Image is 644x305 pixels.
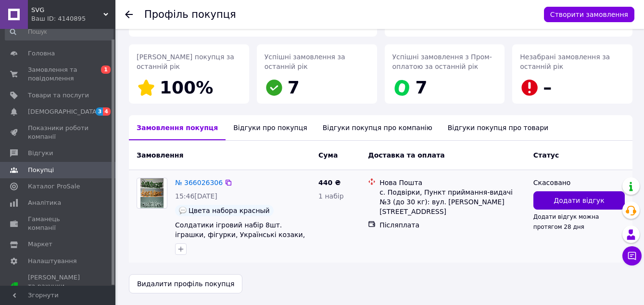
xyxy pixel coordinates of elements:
[31,14,115,23] div: Ваш ID: 4140895
[28,182,80,191] span: Каталог ProSale
[144,9,236,20] h1: Профіль покупця
[129,115,226,140] div: Замовлення покупця
[544,7,634,22] button: Створити замовлення
[226,115,315,140] div: Відгуки про покупця
[28,66,89,83] span: Замовлення та повідомлення
[175,179,223,186] a: № 366026306
[28,107,99,116] span: [DEMOGRAPHIC_DATA]
[137,53,234,70] span: [PERSON_NAME] покупця за останній рік
[28,166,54,174] span: Покупці
[28,273,89,300] span: [PERSON_NAME] та рахунки
[379,178,526,187] div: Нова Пошта
[318,192,344,200] span: 1 набір
[368,151,445,159] span: Доставка та оплата
[31,6,103,14] span: SVG
[129,274,242,293] button: Видалити профіль покупця
[28,240,52,249] span: Маркет
[175,221,305,248] a: Солдатики ігровий набір 8шт. іграшки, фігурки, Українські козаки, 6 наборів на вибір
[533,151,559,159] span: Статус
[28,199,61,207] span: Аналітика
[533,191,625,210] button: Додати відгук
[5,23,114,40] input: Пошук
[265,53,345,70] span: Успішні замовлення за останній рік
[28,215,89,232] span: Гаманець компанії
[440,115,556,140] div: Відгуки покупця про товари
[28,257,77,265] span: Налаштування
[622,246,642,265] button: Чат з покупцем
[96,107,103,116] span: 3
[137,151,183,159] span: Замовлення
[179,207,187,214] img: :speech_balloon:
[160,78,213,97] span: 100%
[28,91,89,100] span: Товари та послуги
[189,207,270,214] span: Цвета набора красный
[520,53,610,70] span: Незабрані замовлення за останній рік
[28,124,89,141] span: Показники роботи компанії
[101,66,111,74] span: 1
[416,78,428,97] span: 7
[288,78,300,97] span: 7
[125,10,133,19] div: Повернутися назад
[318,151,338,159] span: Cума
[175,192,217,200] span: 15:46[DATE]
[28,149,53,158] span: Відгуки
[379,187,526,216] div: с. Подвірки, Пункт приймання-видачі №3 (до 30 кг): вул. [PERSON_NAME][STREET_ADDRESS]
[543,78,552,97] span: –
[137,178,167,209] a: Фото товару
[554,196,604,205] span: Додати відгук
[28,49,55,58] span: Головна
[140,178,163,208] img: Фото товару
[533,213,599,230] span: Додати відгук можна протягом 28 дня
[103,107,111,116] span: 4
[318,179,341,186] span: 440 ₴
[379,220,526,230] div: Післяплата
[392,53,492,70] span: Успішні замовлення з Пром-оплатою за останній рік
[315,115,440,140] div: Відгуки покупця про компанію
[533,178,625,187] div: Скасовано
